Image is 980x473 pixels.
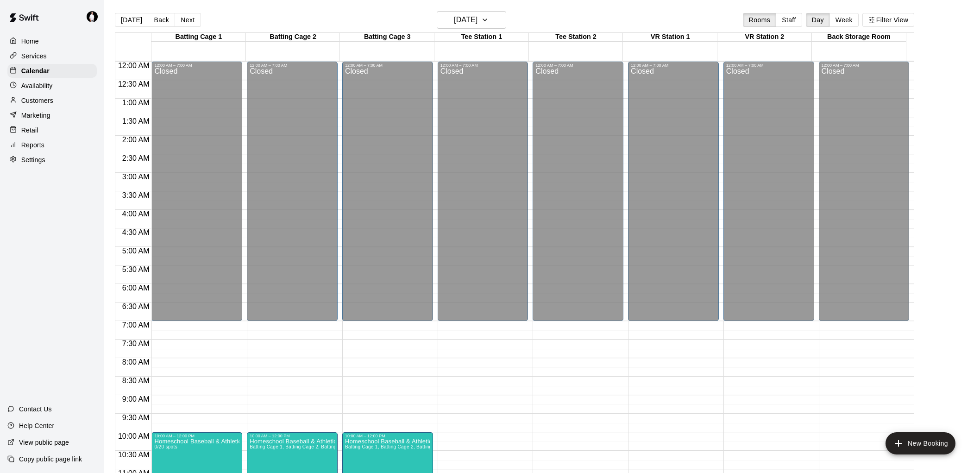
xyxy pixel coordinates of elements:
[340,33,434,42] div: Batting Cage 3
[806,13,830,27] button: Day
[175,13,201,27] button: Next
[434,33,529,42] div: Tee Station 1
[154,444,177,449] span: 0/20 spots filled
[886,432,955,454] button: add
[120,284,152,292] span: 6:00 AM
[87,11,98,22] img: Travis Hamilton
[250,68,335,324] div: Closed
[19,454,82,464] p: Copy public page link
[21,37,39,46] p: Home
[120,191,152,199] span: 3:30 AM
[148,13,175,27] button: Back
[440,63,526,68] div: 12:00 AM – 7:00 AM
[7,64,97,78] a: Calendar
[21,81,53,90] p: Availability
[7,94,97,107] a: Customers
[19,404,52,414] p: Contact Us
[7,49,97,63] a: Services
[7,138,97,152] a: Reports
[7,153,97,167] a: Settings
[529,33,623,42] div: Tee Station 2
[120,99,152,107] span: 1:00 AM
[151,33,246,42] div: Batting Cage 1
[250,444,354,449] span: Batting Cage 1, Batting Cage 2, Batting Cage 3
[21,66,50,76] p: Calendar
[822,68,907,324] div: Closed
[247,62,338,321] div: 12:00 AM – 7:00 AM: Closed
[116,451,152,459] span: 10:30 AM
[726,68,811,324] div: Closed
[623,33,717,42] div: VR Station 1
[533,62,623,321] div: 12:00 AM – 7:00 AM: Closed
[717,33,812,42] div: VR Station 2
[120,358,152,366] span: 8:00 AM
[628,62,719,321] div: 12:00 AM – 7:00 AM: Closed
[829,13,859,27] button: Week
[345,444,449,449] span: Batting Cage 1, Batting Cage 2, Batting Cage 3
[21,111,50,120] p: Marketing
[21,140,44,150] p: Reports
[151,62,242,321] div: 12:00 AM – 7:00 AM: Closed
[19,438,69,447] p: View public page
[116,62,152,69] span: 12:00 AM
[120,136,152,144] span: 2:00 AM
[154,63,239,68] div: 12:00 AM – 7:00 AM
[21,51,47,61] p: Services
[120,377,152,385] span: 8:30 AM
[120,414,152,422] span: 9:30 AM
[631,68,716,324] div: Closed
[822,63,907,68] div: 12:00 AM – 7:00 AM
[7,108,97,122] a: Marketing
[438,62,528,321] div: 12:00 AM – 7:00 AM: Closed
[120,340,152,347] span: 7:30 AM
[7,34,97,48] a: Home
[776,13,802,27] button: Staff
[116,432,152,440] span: 10:00 AM
[154,68,239,324] div: Closed
[812,33,906,42] div: Back Storage Room
[250,63,335,68] div: 12:00 AM – 7:00 AM
[535,68,621,324] div: Closed
[120,395,152,403] span: 9:00 AM
[19,421,54,430] p: Help Center
[342,62,433,321] div: 12:00 AM – 7:00 AM: Closed
[743,13,776,27] button: Rooms
[120,173,152,181] span: 3:00 AM
[7,79,97,93] a: Availability
[115,13,148,27] button: [DATE]
[120,303,152,310] span: 6:30 AM
[120,210,152,218] span: 4:00 AM
[723,62,814,321] div: 12:00 AM – 7:00 AM: Closed
[440,68,526,324] div: Closed
[454,13,477,26] h6: [DATE]
[120,247,152,255] span: 5:00 AM
[154,434,239,438] div: 10:00 AM – 12:00 PM
[120,265,152,273] span: 5:30 AM
[726,63,811,68] div: 12:00 AM – 7:00 AM
[21,155,45,164] p: Settings
[250,434,335,438] div: 10:00 AM – 12:00 PM
[819,62,910,321] div: 12:00 AM – 7:00 AM: Closed
[535,63,621,68] div: 12:00 AM – 7:00 AM
[120,321,152,329] span: 7:00 AM
[21,126,38,135] p: Retail
[345,434,430,438] div: 10:00 AM – 12:00 PM
[437,11,506,29] button: [DATE]
[120,228,152,236] span: 4:30 AM
[120,117,152,125] span: 1:30 AM
[345,68,430,324] div: Closed
[85,7,104,26] div: Travis Hamilton
[120,154,152,162] span: 2:30 AM
[7,123,97,137] a: Retail
[246,33,340,42] div: Batting Cage 2
[21,96,53,105] p: Customers
[631,63,716,68] div: 12:00 AM – 7:00 AM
